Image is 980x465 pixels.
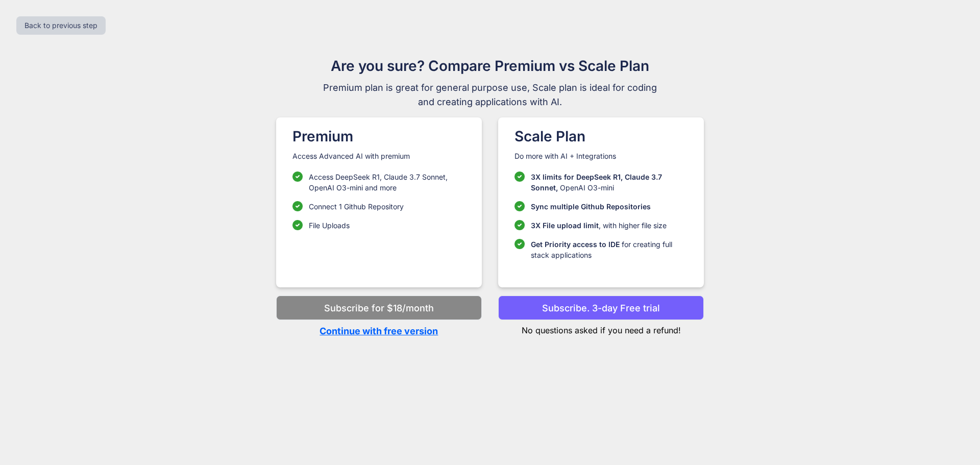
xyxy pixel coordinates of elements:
[542,301,660,315] p: Subscribe. 3-day Free trial
[514,172,525,182] img: checklist
[276,296,482,320] button: Subscribe for $18/month
[514,151,688,161] p: Do more with AI + Integrations
[292,220,303,230] img: checklist
[514,239,525,249] img: checklist
[531,220,667,231] p: , with higher file size
[309,220,350,231] p: File Uploads
[531,239,688,260] p: for creating full stack applications
[292,126,465,147] h1: Premium
[531,240,620,249] span: Get Priority access to IDE
[531,172,688,193] p: OpenAI O3-mini
[514,126,688,147] h1: Scale Plan
[498,320,704,336] p: No questions asked if you need a refund!
[292,151,465,161] p: Access Advanced AI with premium
[324,301,434,315] p: Subscribe for $18/month
[498,296,704,320] button: Subscribe. 3-day Free trial
[309,172,465,193] p: Access DeepSeek R1, Claude 3.7 Sonnet, OpenAI O3-mini and more
[531,201,651,212] p: Sync multiple Github Repositories
[531,173,662,192] span: 3X limits for DeepSeek R1, Claude 3.7 Sonnet,
[292,172,303,182] img: checklist
[514,220,525,230] img: checklist
[309,201,404,212] p: Connect 1 Github Repository
[318,81,661,109] span: Premium plan is great for general purpose use, Scale plan is ideal for coding and creating applic...
[16,16,106,35] button: Back to previous step
[276,324,482,338] p: Continue with free version
[318,55,661,77] h1: Are you sure? Compare Premium vs Scale Plan
[514,201,525,211] img: checklist
[531,221,599,230] span: 3X File upload limit
[292,201,303,211] img: checklist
